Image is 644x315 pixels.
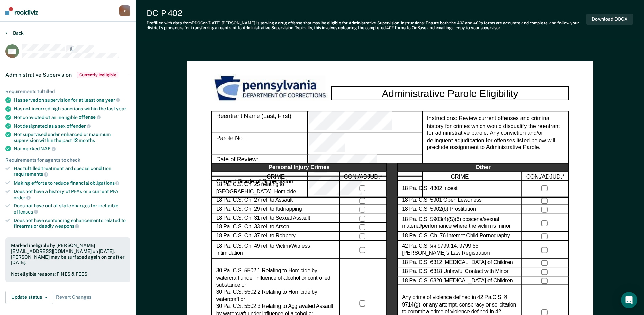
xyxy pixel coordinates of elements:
div: Has served on supervision for at least one [14,97,130,103]
label: 18 Pa. C.S. 5902(b) Prostitution [402,206,476,213]
img: Recidiviz [5,7,38,15]
div: Not supervised under enhanced or maximum supervision within the past 12 [14,132,130,143]
div: Parole No.: [308,133,422,154]
button: k [119,5,130,16]
label: 18 Pa. C.S. 5901 Open Lewdness [402,197,481,204]
button: Update status [5,291,53,304]
label: 18 Pa. C.S. 6318 Unlawful Contact with Minor [402,268,508,276]
div: CRIME [397,172,522,181]
div: Does not have sentencing enhancements related to firearms or deadly [14,218,130,229]
label: 18 Pa. C.S. Ch. 49 rel. to Victim/Witness Intimidation [216,243,335,257]
label: 18 Pa. C.S. Ch. 29 rel. to Kidnapping [216,206,302,213]
img: PDOC Logo [211,74,331,104]
span: year [116,106,126,111]
label: 42 Pa. C.S. §§ 9799.14, 9799.55 [PERSON_NAME]’s Law Registration [402,243,517,257]
div: Making efforts to reduce financial [14,180,130,186]
div: Not marked [14,146,130,152]
label: 18 Pa. C.S. 6320 [MEDICAL_DATA] of Children [402,277,513,284]
label: 18 Pa. C.S. 6312 [MEDICAL_DATA] of Children [402,259,513,266]
span: months [79,137,95,143]
label: 18 Pa. C.S. Ch. 31 rel. to Sexual Assault [216,215,310,222]
div: Personal Injury Crimes [211,163,386,172]
span: requirements [14,171,48,177]
button: Download DOCX [586,14,633,25]
div: DC-P 402 [147,8,586,18]
span: Currently ineligible [77,72,119,78]
div: CON./ADJUD.* [522,172,569,181]
div: Not convicted of an ineligible [14,114,130,121]
span: obligations [90,180,119,186]
div: Other [397,163,569,172]
span: weapons [55,223,79,229]
label: 18 Pa. C.S. 5903(4)(5)(6) obscene/sexual material/performance where the victim is minor [402,216,517,230]
div: Has fulfilled treatment and special condition [14,166,130,177]
label: 18 Pa. C.S. Ch. 27 rel. to Assault [216,197,292,204]
div: Open Intercom Messenger [621,292,637,308]
label: 18 Pa. C.S. Ch. 33 rel. to Arson [216,224,289,231]
div: Does not have out of state charges for ineligible [14,203,130,215]
span: year [105,97,120,103]
label: 18 Pa. C.S. 4302 Incest [402,185,457,192]
div: Administrative Parole Eligibility [331,86,569,100]
span: NAE [40,146,55,151]
div: Requirements for agents to check [5,157,130,163]
div: Date of Review: [308,154,422,176]
span: Revert Changes [56,294,91,300]
div: Instructions: Review current offenses and criminal history for crimes which would disqualify the ... [422,111,569,198]
div: Requirements fulfilled [5,89,130,94]
button: Back [5,30,24,36]
div: Has not incurred high sanctions within the last [14,106,130,112]
span: offense [79,114,101,120]
div: Marked ineligible by [PERSON_NAME][EMAIL_ADDRESS][DOMAIN_NAME] on [DATE]. [PERSON_NAME] may be su... [11,243,125,265]
div: Does not have a history of PFAs or a current PFA order [14,189,130,200]
label: 18 Pa. C.S. Ch. 37 rel. to Robbery [216,233,295,240]
label: 18 Pa. C.S. Ch. 76 Internet Child Pornography [402,233,510,240]
div: Parole No.: [211,133,308,154]
span: offender [67,123,91,129]
div: Reentrant Name (Last, First) [308,111,422,133]
div: Not eligible reasons: FINES & FEES [11,271,125,277]
div: CRIME [211,172,340,181]
div: Reentrant Name (Last, First) [211,111,308,133]
span: offenses [14,209,38,215]
div: Not designated as a sex [14,123,130,129]
div: CON./ADJUD.* [340,172,386,181]
span: Administrative Supervision [5,72,72,78]
div: Prefilled with data from PDOC on [DATE] . [PERSON_NAME] is serving a drug offense that may be eli... [147,21,586,31]
label: 18 Pa. C.S. Ch. 25 relating to [GEOGRAPHIC_DATA]. Homicide [216,181,335,196]
div: Date of Review: [211,154,308,176]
